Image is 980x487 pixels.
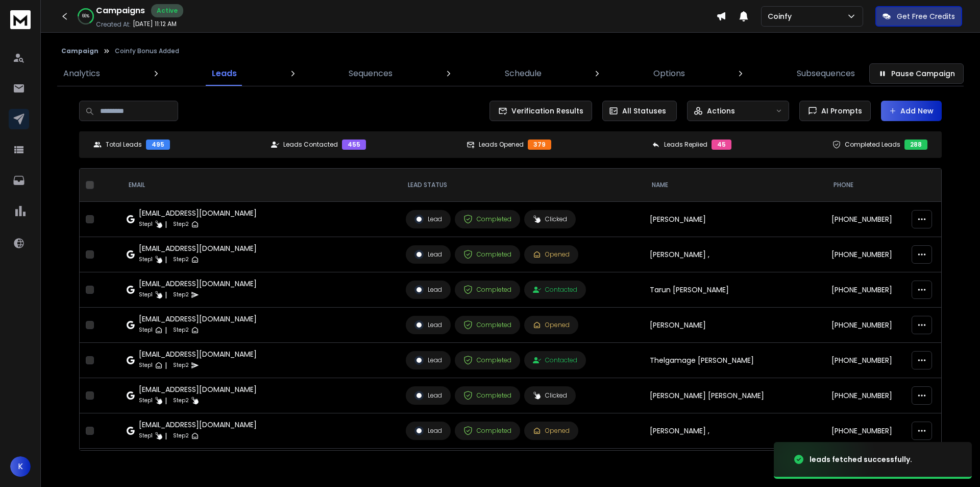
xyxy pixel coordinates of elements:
div: Contacted [533,286,577,294]
a: Subsequences [791,61,861,86]
td: [PHONE_NUMBER] [825,308,905,343]
div: [EMAIL_ADDRESS][DOMAIN_NAME] [139,314,257,324]
td: [PHONE_NUMBER] [825,272,905,308]
div: 455 [342,140,366,150]
p: Leads Replied [664,141,707,149]
div: Lead [414,426,442,435]
div: Completed [463,285,511,294]
td: [PERSON_NAME] , [644,413,825,449]
th: Phone [825,169,905,202]
p: Coinfy Bonus Added [115,47,179,55]
td: [PERSON_NAME] [PERSON_NAME] [644,378,825,413]
div: Opened [533,427,570,435]
p: Step 2 [173,325,189,335]
div: Clicked [533,215,567,223]
td: [PHONE_NUMBER] [825,202,905,237]
p: Created At: [96,20,131,29]
div: 495 [146,140,170,150]
div: Completed [463,250,511,259]
div: 45 [712,140,731,150]
p: | [165,396,167,406]
button: Campaign [61,47,99,55]
button: AI Prompts [799,101,871,121]
p: | [165,360,167,370]
div: Opened [533,321,570,329]
div: Active [151,4,183,17]
td: [PHONE_NUMBER] [825,413,905,449]
p: Step 2 [173,290,189,300]
p: Step 1 [139,219,153,229]
div: 288 [904,140,927,150]
p: Coinfy [768,11,796,21]
p: Leads Opened [479,141,524,149]
p: Actions [707,106,735,116]
p: Step 1 [139,290,153,300]
a: Options [647,61,691,86]
p: Leads [212,67,237,80]
p: | [165,254,167,265]
div: Lead [414,356,442,365]
td: [PHONE_NUMBER] [825,343,905,378]
button: Get Free Credits [875,6,962,27]
p: Step 2 [173,360,189,370]
div: Lead [414,250,442,259]
td: [PHONE_NUMBER] [825,378,905,413]
th: EMAIL [120,169,399,202]
td: [PERSON_NAME] , [644,237,825,272]
p: | [165,219,167,229]
div: Clicked [533,391,567,400]
p: Step 1 [139,396,153,406]
p: Schedule [505,67,542,80]
p: | [165,325,167,335]
p: Get Free Credits [897,11,955,21]
div: Completed [463,215,511,224]
p: Step 1 [139,431,153,441]
p: Subsequences [797,67,855,80]
td: [PHONE_NUMBER] [825,237,905,272]
img: logo [10,10,31,29]
p: Step 2 [173,431,189,441]
a: Leads [206,61,243,86]
button: K [10,456,31,477]
div: 379 [528,140,551,150]
p: Analytics [63,67,100,80]
p: Step 1 [139,325,153,335]
div: [EMAIL_ADDRESS][DOMAIN_NAME] [139,349,257,359]
div: Lead [414,215,442,224]
div: Completed [463,320,511,330]
td: Thelgamage [PERSON_NAME] [644,343,825,378]
h1: Campaigns [96,5,145,17]
p: All Statuses [622,106,666,116]
p: Sequences [349,67,393,80]
div: [EMAIL_ADDRESS][DOMAIN_NAME] [139,208,257,218]
div: Lead [414,391,442,400]
p: Total Leads [106,141,142,149]
div: Completed [463,391,511,400]
div: [EMAIL_ADDRESS][DOMAIN_NAME] [139,279,257,289]
div: Lead [414,320,442,330]
p: 66 % [82,13,89,19]
th: LEAD STATUS [400,169,644,202]
button: Add New [881,101,942,121]
p: | [165,431,167,441]
span: AI Prompts [817,106,862,116]
button: Verification Results [489,101,592,121]
p: Step 1 [139,254,153,265]
div: Completed [463,426,511,435]
td: [PERSON_NAME] [644,308,825,343]
p: Step 2 [173,219,189,229]
td: Tarun [PERSON_NAME] [644,272,825,308]
div: [EMAIL_ADDRESS][DOMAIN_NAME] [139,384,257,395]
div: Opened [533,250,570,259]
p: Completed Leads [845,141,900,149]
div: Contacted [533,356,577,364]
p: | [165,290,167,300]
p: Step 2 [173,254,189,265]
p: Options [653,67,685,80]
th: NAME [644,169,825,202]
td: [PERSON_NAME] [644,449,825,484]
button: Pause Campaign [869,63,964,84]
div: leads fetched successfully. [810,454,912,465]
div: Lead [414,285,442,294]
